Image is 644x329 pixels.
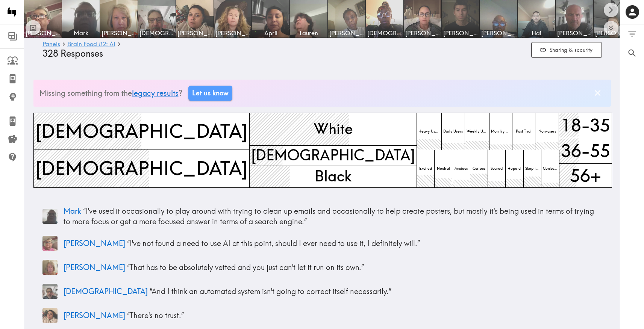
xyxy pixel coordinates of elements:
span: [DEMOGRAPHIC_DATA] [34,116,249,146]
button: Expand to show all items [604,21,618,35]
span: Filter Responses [627,29,637,39]
a: Panels [42,41,60,48]
span: Curious [471,164,487,173]
button: Sharing & security [531,42,602,58]
span: Neutral [435,164,452,173]
span: [PERSON_NAME] [595,29,630,37]
span: Non-users [537,127,558,136]
p: Missing something from the ? [39,88,182,98]
span: [PERSON_NAME] [64,238,125,248]
span: Weekly Users [465,127,489,136]
span: Scared [489,164,504,173]
p: “ I've not found a need to use AI at this point, should I ever need to use it, I definitely will. ” [64,238,602,249]
p: “ That has to be absolutely vetted and you just can't let it run on its own. ” [64,262,602,273]
span: Lauren [291,29,326,37]
span: [PERSON_NAME] [481,29,516,37]
p: “ There's no trust. ” [64,310,602,321]
span: [PERSON_NAME] [557,29,592,37]
span: Hai [519,29,554,37]
a: Panelist thumbnailMark “I've used it occasionally to play around with trying to clean up emails a... [42,203,602,230]
span: [PERSON_NAME] [64,311,125,320]
span: [PERSON_NAME] [215,29,250,37]
a: Panelist thumbnail[PERSON_NAME] “There's no trust.” [42,305,602,326]
span: Mark [64,206,81,216]
span: Hopeful [506,164,523,173]
span: Excited [418,164,433,173]
a: Let us know [188,86,232,101]
span: Black [313,165,353,188]
p: “ And I think an automated system isn't going to correct itself necessarily. ” [64,286,602,297]
img: Panelist thumbnail [42,284,58,299]
span: [PERSON_NAME] [177,29,212,37]
span: [PERSON_NAME] [405,29,440,37]
span: 328 Responses [42,48,103,59]
span: [PERSON_NAME] [64,263,125,272]
span: 56+ [568,162,603,189]
span: Anxious [453,164,469,173]
span: Mark [64,29,98,37]
span: [DEMOGRAPHIC_DATA] [64,287,148,296]
span: Past Trial [514,127,533,136]
span: Search [627,48,637,58]
a: Brain Food #2: AI [67,41,115,48]
p: “ I've used it occasionally to play around with trying to clean up emails and occasionally to hel... [64,206,602,227]
span: White [312,118,354,141]
span: [PERSON_NAME] [102,29,136,37]
span: [PERSON_NAME] [329,29,364,37]
span: 18-35 [559,112,612,139]
img: Instapanel [5,5,20,20]
img: Panelist thumbnail [42,209,58,224]
span: [DEMOGRAPHIC_DATA] [250,144,417,167]
a: Panelist thumbnail[DEMOGRAPHIC_DATA] “And I think an automated system isn't going to correct itse... [42,281,602,302]
span: [PERSON_NAME] [443,29,478,37]
span: 36-55 [559,137,612,164]
span: Skeptical [524,164,541,173]
span: [DEMOGRAPHIC_DATA] [367,29,402,37]
span: Monthly Users [489,127,512,136]
span: April [253,29,288,37]
a: Panelist thumbnail[PERSON_NAME] “I've not found a need to use AI at this point, should I ever nee... [42,233,602,254]
span: [DEMOGRAPHIC_DATA] [139,29,174,37]
span: [DEMOGRAPHIC_DATA] [34,154,249,183]
button: Dismiss banner [591,86,605,100]
img: Panelist thumbnail [42,308,58,323]
img: Panelist thumbnail [42,260,58,275]
button: Scroll right [604,3,618,17]
span: Confused [541,164,559,173]
img: Panelist thumbnail [42,236,58,251]
button: Toggle between responses and questions [26,20,41,35]
button: Filter Responses [620,24,644,44]
a: Panelist thumbnail[PERSON_NAME] “That has to be absolutely vetted and you just can't let it run o... [42,257,602,278]
span: Daily Users [442,127,464,136]
span: [PERSON_NAME] [26,29,60,37]
button: Search [620,44,644,63]
a: legacy results [132,88,179,98]
span: Heavy Users [417,127,441,136]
